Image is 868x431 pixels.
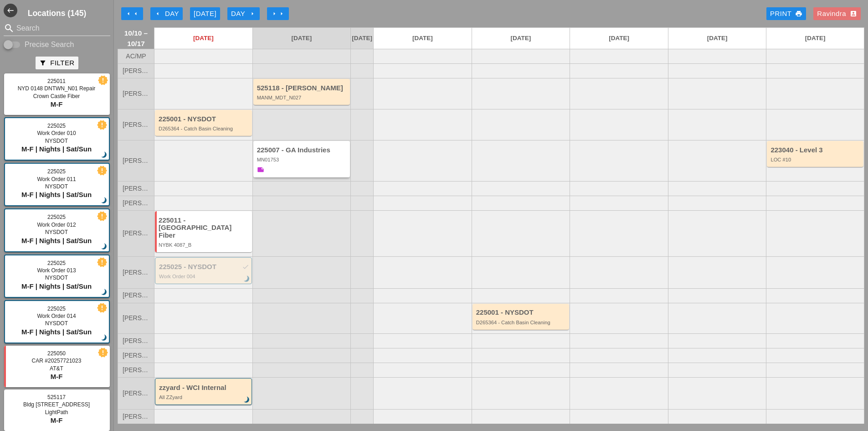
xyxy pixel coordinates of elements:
i: west [4,4,17,17]
span: 225025 [47,168,66,175]
i: brightness_3 [99,242,109,252]
a: [DATE] [472,28,570,49]
span: 225025 [47,306,66,312]
div: Work Order 004 [159,274,249,279]
span: [PERSON_NAME] [123,390,149,397]
span: NYSDOT [45,320,68,327]
span: M-F | Nights | Sat/Sun [21,237,92,244]
span: Work Order 013 [37,267,76,274]
span: M-F | Nights | Sat/Sun [21,282,92,290]
span: [PERSON_NAME] [123,292,149,299]
i: new_releases [98,212,106,220]
span: 225025 [47,260,66,266]
a: [DATE] [570,28,668,49]
span: Bldg [STREET_ADDRESS] [23,401,90,408]
span: NYSDOT [45,183,68,190]
div: D265364 - Catch Basin Cleaning [476,320,567,325]
button: Day [150,7,183,20]
div: 225025 - NYSDOT [159,263,249,271]
span: [PERSON_NAME] [123,338,149,344]
i: brightness_3 [99,196,109,206]
i: new_releases [98,166,106,175]
i: new_releases [99,348,107,357]
div: LOC #10 [770,157,861,162]
span: NYSDOT [45,138,68,144]
i: new_releases [99,76,107,84]
span: 225050 [47,350,66,357]
button: Day [227,7,260,20]
span: 525117 [47,394,66,400]
span: [PERSON_NAME] [123,269,149,276]
span: [PERSON_NAME] [123,230,149,237]
i: brightness_3 [242,274,252,284]
i: brightness_3 [99,150,109,160]
span: M-F | Nights | Sat/Sun [21,191,92,198]
label: Precise Search [25,40,74,49]
span: [PERSON_NAME] [123,413,149,420]
span: [PERSON_NAME] [123,352,149,359]
span: [PERSON_NAME] [123,185,149,192]
span: Work Order 014 [37,313,76,319]
span: AC/MP [126,53,146,60]
span: 225025 [47,214,66,220]
button: Move Back 1 Week [121,7,143,20]
i: arrow_right [249,10,256,17]
i: arrow_right [278,10,285,17]
div: Day [154,9,179,19]
i: brightness_3 [242,395,252,405]
span: [PERSON_NAME] [123,200,149,207]
span: AT&T [50,365,63,372]
span: M-F | Nights | Sat/Sun [21,328,92,336]
div: 225011 - [GEOGRAPHIC_DATA] Fiber [159,217,250,239]
i: print [795,10,802,17]
a: [DATE] [668,28,766,49]
i: check [242,263,249,270]
span: [PERSON_NAME] [123,68,149,74]
a: [DATE] [351,28,373,49]
i: brightness_3 [99,287,109,297]
div: 223040 - Level 3 [770,146,861,154]
i: brightness_3 [99,333,109,343]
a: Print [766,7,806,20]
i: arrow_left [125,10,132,17]
span: Work Order 012 [37,222,76,228]
div: All ZZyard [159,395,249,400]
button: Filter [36,57,78,69]
button: Ravindra [813,7,861,20]
div: MANM_MDT_N027 [257,95,348,100]
span: NYSDOT [45,229,68,235]
span: 225011 [47,78,66,84]
span: Work Order 011 [37,176,76,182]
span: [PERSON_NAME] [123,157,149,164]
span: [PERSON_NAME] [123,367,149,374]
span: 225025 [47,123,66,129]
div: Ravindra [817,9,857,19]
i: note [257,166,264,173]
i: new_releases [98,121,106,129]
a: [DATE] [253,28,351,49]
div: 225001 - NYSDOT [476,309,567,317]
i: new_releases [98,304,106,312]
div: Print [770,9,802,19]
i: search [4,23,15,34]
i: arrow_left [132,10,139,17]
span: M-F [51,373,63,380]
div: Filter [39,58,74,68]
button: Shrink Sidebar [4,4,17,17]
span: LightPath [45,409,68,415]
span: [PERSON_NAME] [123,121,149,128]
button: Move Ahead 1 Week [267,7,289,20]
div: 225001 - NYSDOT [159,115,250,123]
a: [DATE] [154,28,252,49]
span: NYD 0148 DNTWN_N01 Repair [18,85,96,92]
div: 525118 - [PERSON_NAME] [257,84,348,92]
span: Crown Castle Fiber [33,93,80,99]
i: account_box [850,10,857,17]
div: zzyard - WCI Internal [159,384,249,392]
div: 225007 - GA Industries [257,146,348,154]
span: M-F [51,100,63,108]
div: MN01753 [257,157,348,162]
span: Work Order 010 [37,130,76,136]
i: filter_alt [39,59,46,67]
span: CAR #20257721023 [32,358,82,364]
